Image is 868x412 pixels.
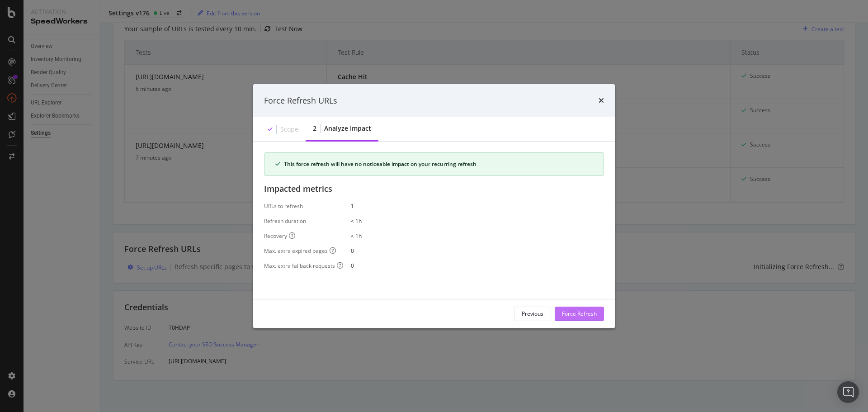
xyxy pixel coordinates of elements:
[264,217,336,225] div: Refresh duration
[264,95,337,106] div: Force Refresh URLs
[351,202,604,210] div: 1
[313,124,316,133] div: 2
[253,84,615,328] div: modal
[351,217,604,225] div: < 1h
[599,95,604,106] div: times
[284,160,593,168] div: This force refresh will have no noticeable impact on your recurring refresh
[351,262,604,270] div: 0
[522,310,543,317] div: Previous
[514,307,551,321] button: Previous
[264,232,295,240] div: Recovery
[837,381,859,403] div: Open Intercom Messenger
[264,247,336,255] div: Max. extra expired pages
[555,307,604,321] button: Force Refresh
[351,247,604,255] div: 0
[351,232,604,240] div: < 1h
[324,124,371,133] div: Analyze Impact
[264,262,343,270] div: Max. extra fallback requests
[264,183,604,195] div: Impacted metrics
[562,310,597,317] div: Force Refresh
[264,202,336,210] div: URLs to refresh
[264,152,604,176] div: success banner
[280,125,298,134] div: Scope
